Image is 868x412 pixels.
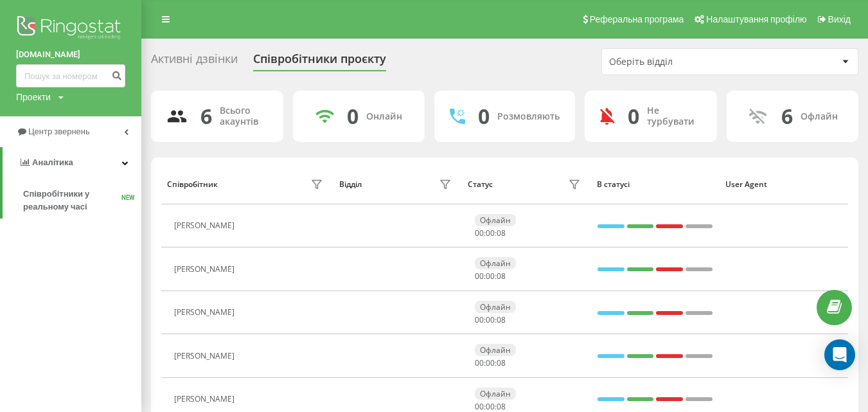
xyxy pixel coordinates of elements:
[475,401,484,412] span: 00
[475,359,506,368] div: : :
[475,229,506,238] div: : :
[781,104,793,129] div: 6
[828,14,851,24] span: Вихід
[174,308,238,317] div: [PERSON_NAME]
[174,265,238,274] div: [PERSON_NAME]
[497,228,506,238] span: 08
[23,188,121,213] span: Співробітники у реальному часі
[16,64,125,87] input: Пошук за номером
[475,357,484,368] span: 00
[366,111,402,122] div: Онлайн
[23,183,141,219] a: Співробітники у реальному часіNEW
[497,401,506,412] span: 08
[475,316,506,325] div: : :
[339,180,362,189] div: Відділ
[220,105,268,127] div: Всього акаунтів
[706,14,806,24] span: Налаштування профілю
[801,111,838,122] div: Офлайн
[3,147,141,178] a: Аналiтика
[200,104,212,129] div: 6
[486,314,495,325] span: 00
[475,314,484,325] span: 00
[475,257,516,269] div: Офлайн
[174,221,238,230] div: [PERSON_NAME]
[597,180,714,189] div: В статусі
[28,127,90,136] span: Центр звернень
[824,339,855,370] div: Open Intercom Messenger
[347,104,359,129] div: 0
[475,272,506,281] div: : :
[478,104,490,129] div: 0
[497,111,560,122] div: Розмовляють
[253,52,386,72] div: Співробітники проєкту
[486,401,495,412] span: 00
[497,314,506,325] span: 08
[475,228,484,238] span: 00
[167,180,218,189] div: Співробітник
[475,344,516,356] div: Офлайн
[486,271,495,282] span: 00
[151,52,238,72] div: Активні дзвінки
[32,157,73,167] span: Аналiтика
[590,14,684,24] span: Реферальна програма
[486,228,495,238] span: 00
[497,271,506,282] span: 08
[468,180,493,189] div: Статус
[647,105,702,127] div: Не турбувати
[16,48,125,61] a: [DOMAIN_NAME]
[475,402,506,411] div: : :
[486,357,495,368] span: 00
[475,271,484,282] span: 00
[475,214,516,226] div: Офлайн
[725,180,842,189] div: User Agent
[497,357,506,368] span: 08
[609,57,763,67] div: Оберіть відділ
[628,104,639,129] div: 0
[475,388,516,400] div: Офлайн
[174,395,238,404] div: [PERSON_NAME]
[475,301,516,313] div: Офлайн
[16,13,125,45] img: Ringostat logo
[174,352,238,361] div: [PERSON_NAME]
[16,91,51,103] div: Проекти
